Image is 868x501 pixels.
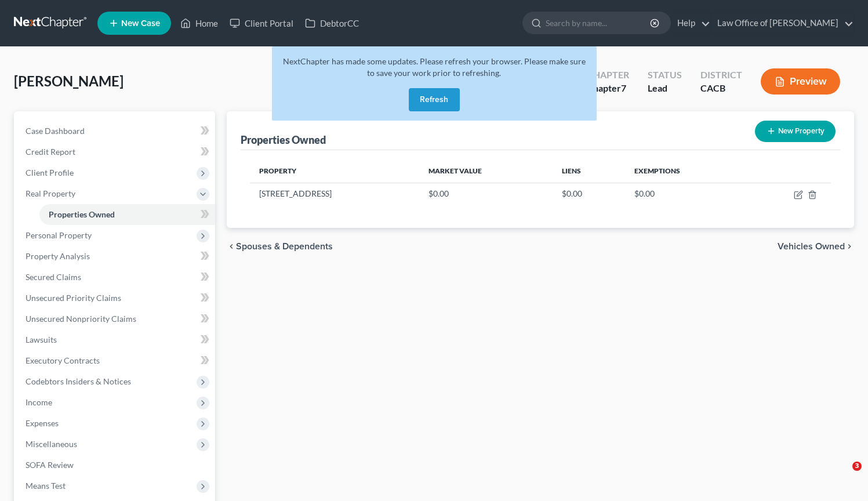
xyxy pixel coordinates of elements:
[16,121,215,141] a: Case Dashboard
[621,82,626,93] span: 7
[553,159,625,183] th: Liens
[26,188,75,198] span: Real Property
[419,159,553,183] th: Market Value
[283,56,586,78] span: NextChapter has made some updates. Please refresh your browser. Please make sure to save your wor...
[250,159,419,183] th: Property
[755,121,836,142] button: New Property
[16,246,215,267] a: Property Analysis
[26,355,100,365] span: Executory Contracts
[553,183,625,205] td: $0.00
[625,159,744,183] th: Exemptions
[648,82,682,95] div: Lead
[671,13,710,34] a: Help
[26,293,121,303] span: Unsecured Priority Claims
[26,168,74,177] span: Client Profile
[236,242,333,251] span: Spouses & Dependents
[16,288,215,308] a: Unsecured Priority Claims
[26,460,74,470] span: SOFA Review
[227,242,333,251] button: chevron_left Spouses & Dependents
[121,19,160,28] span: New Case
[26,230,92,240] span: Personal Property
[241,133,326,147] div: Properties Owned
[587,82,629,95] div: Chapter
[625,183,744,205] td: $0.00
[16,350,215,371] a: Executory Contracts
[711,13,854,34] a: Law Office of [PERSON_NAME]
[648,68,682,82] div: Status
[419,183,553,205] td: $0.00
[299,13,365,34] a: DebtorCC
[26,481,66,491] span: Means Test
[700,68,742,82] div: District
[16,329,215,350] a: Lawsuits
[26,314,136,324] span: Unsecured Nonpriority Claims
[39,204,215,225] a: Properties Owned
[227,242,236,251] i: chevron_left
[250,183,419,205] td: [STREET_ADDRESS]
[14,72,124,89] span: [PERSON_NAME]
[845,242,854,251] i: chevron_right
[761,68,840,95] button: Preview
[587,68,629,82] div: Chapter
[778,242,854,251] button: Vehicles Owned chevron_right
[409,88,460,111] button: Refresh
[175,13,224,34] a: Home
[16,141,215,162] a: Credit Report
[26,147,75,157] span: Credit Report
[16,308,215,329] a: Unsecured Nonpriority Claims
[26,376,131,386] span: Codebtors Insiders & Notices
[26,272,81,282] span: Secured Claims
[16,455,215,475] a: SOFA Review
[700,82,742,95] div: CACB
[778,242,845,251] span: Vehicles Owned
[26,251,90,261] span: Property Analysis
[49,209,115,219] span: Properties Owned
[26,397,52,407] span: Income
[852,462,862,471] span: 3
[16,267,215,288] a: Secured Claims
[26,418,59,428] span: Expenses
[224,13,299,34] a: Client Portal
[26,126,85,136] span: Case Dashboard
[829,462,856,489] iframe: Intercom live chat
[26,439,77,449] span: Miscellaneous
[26,335,57,344] span: Lawsuits
[546,12,652,34] input: Search by name...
